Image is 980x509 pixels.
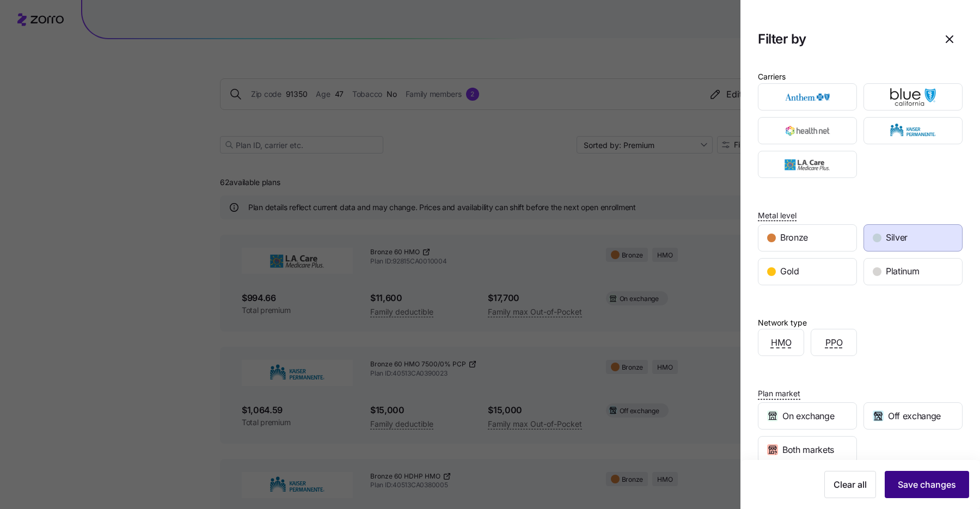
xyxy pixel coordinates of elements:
span: HMO [771,336,792,349]
span: PPO [825,336,843,349]
span: On exchange [782,409,834,423]
div: Carriers [758,71,786,83]
img: L.A. Care Health Plan [768,154,848,175]
img: Kaiser Permanente [873,120,953,142]
button: Save changes [885,471,969,498]
span: Plan market [758,388,800,399]
button: Clear all [824,471,876,498]
span: Metal level [758,210,797,221]
img: BlueShield of California [873,86,953,108]
span: Platinum [886,265,919,278]
img: Health Net [768,120,848,142]
span: Both markets [782,443,834,457]
span: Gold [780,265,799,278]
div: Network type [758,317,807,329]
img: Anthem [768,86,848,108]
h1: Filter by [758,30,806,47]
span: Save changes [898,478,956,491]
span: Bronze [780,231,808,244]
span: Off exchange [888,409,941,423]
span: Clear all [834,478,867,491]
span: Silver [886,231,908,244]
